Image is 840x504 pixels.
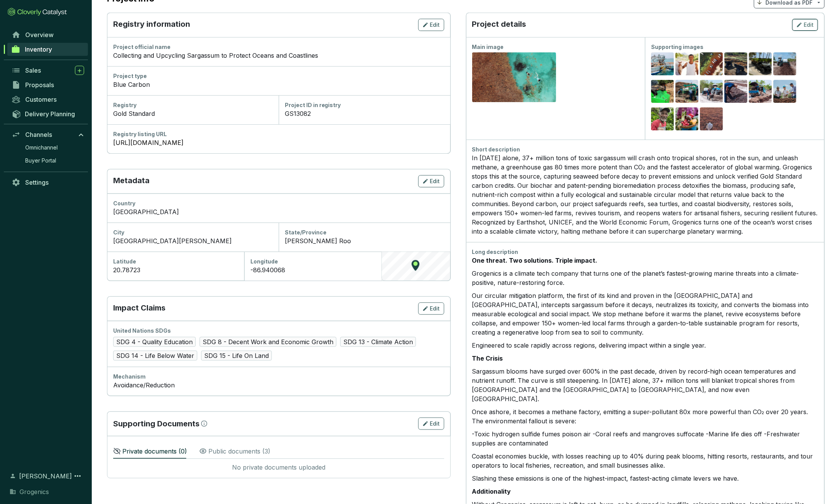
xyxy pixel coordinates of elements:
a: Overview [8,28,88,41]
button: Edit [418,19,444,31]
div: State/Province [285,229,444,236]
span: Buyer Portal [25,157,56,164]
div: Registry [113,101,273,109]
span: Customers [25,96,57,103]
a: Buyer Portal [21,155,88,166]
p: Project details [472,19,526,31]
a: Inventory [7,43,88,56]
p: Supporting Documents [113,418,200,429]
a: Settings [8,176,88,189]
div: Gold Standard [113,109,273,118]
span: Inventory [25,46,52,53]
div: Supporting images [651,43,818,51]
span: Grogenics [19,487,49,496]
p: Private documents ( 0 ) [122,447,187,456]
a: Channels [8,128,88,141]
div: No private documents uploaded [113,463,444,472]
div: Main image [472,43,639,51]
span: Edit [430,305,440,312]
span: SDG 8 - Decent Work and Economic Growth [200,337,336,347]
div: City [113,229,273,236]
a: Proposals [8,78,88,91]
button: Edit [418,302,444,315]
strong: The Crisis [472,354,503,362]
div: Long description [472,248,819,256]
div: In [DATE] alone, 37+ million tons of toxic sargassum will crash onto tropical shores, rot in the ... [472,153,819,236]
div: [GEOGRAPHIC_DATA] [113,207,444,216]
button: Edit [418,418,444,430]
div: Country [113,200,444,207]
span: Omnichannel [25,144,58,151]
div: 20.78723 [113,265,238,275]
a: Customers [8,93,88,106]
span: Channels [25,131,52,138]
span: SDG 14 - Life Below Water [113,351,197,361]
p: Engineered to scale rapidly across regions, delivering impact within a single year. [472,341,819,350]
a: Sales [8,64,88,77]
p: Slashing these emissions is one of the highest-impact, fastest-acting climate levers we have. [472,474,819,483]
a: Omnichannel [21,142,88,153]
p: Public documents ( 3 ) [208,447,270,456]
span: Edit [804,21,814,29]
strong: Additionality [472,488,511,495]
div: [GEOGRAPHIC_DATA][PERSON_NAME] [113,236,273,245]
div: Project official name [113,43,444,51]
div: GS13082 [285,109,444,118]
span: SDG 15 - Life On Land [201,351,272,361]
button: Edit [792,19,818,31]
div: Blue Carbon [113,80,444,89]
span: Edit [430,420,440,428]
span: Delivery Planning [25,110,75,118]
p: Our circular mitigation platform, the first of its kind and proven in the [GEOGRAPHIC_DATA] and [... [472,291,819,337]
div: Project ID in registry [285,101,444,109]
p: Grogenics is a climate tech company that turns one of the planet’s fastest-growing marine threats... [472,269,819,287]
span: SDG 4 - Quality Education [113,337,196,347]
div: -86.940068 [250,265,375,275]
div: Latitude [113,258,238,265]
span: [PERSON_NAME] [19,471,72,481]
div: United Nations SDGs [113,327,444,335]
span: Settings [25,179,49,186]
p: Once ashore, it becomes a methane factory, emitting a super-pollutant 80x more powerful than CO₂ ... [472,407,819,426]
span: Sales [25,67,41,74]
p: Impact Claims [113,302,166,315]
div: Longitude [250,258,375,265]
button: Edit [418,175,444,187]
strong: One threat. Two solutions. Triple impact. [472,257,598,264]
a: [URL][DOMAIN_NAME] [113,138,444,147]
p: Metadata [113,175,149,187]
span: SDG 13 - Climate Action [340,337,416,347]
div: Collecting and Upcycling Sargassum to Protect Oceans and Coastlines [113,51,444,60]
p: Registry information [113,19,190,31]
p: Coastal economies buckle, with losses reaching up to 40% during peak blooms, hitting resorts, res... [472,452,819,470]
span: Edit [430,21,440,29]
p: Sargassum blooms have surged over 600% in the past decade, driven by record-high ocean temperatur... [472,367,819,403]
div: Mechanism [113,373,444,380]
span: Proposals [25,81,54,89]
div: Short description [472,146,819,153]
span: Overview [25,31,54,39]
div: Registry listing URL [113,130,444,138]
p: -Toxic hydrogen sulfide fumes poison air -Coral reefs and mangroves suffocate -Marine life dies o... [472,429,819,448]
span: Edit [430,177,440,185]
div: [PERSON_NAME] Roo [285,236,444,245]
div: Project type [113,72,444,80]
div: Avoidance/Reduction [113,380,444,390]
a: Delivery Planning [8,107,88,120]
